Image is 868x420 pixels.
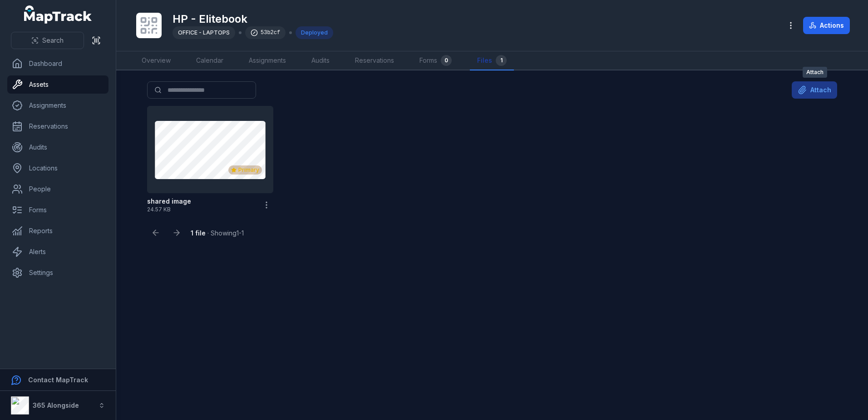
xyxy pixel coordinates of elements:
div: Deployed [296,26,333,39]
a: Forms0 [412,51,459,70]
a: Assignments [7,96,108,115]
a: Files1 [470,51,514,70]
a: Reservations [348,51,401,70]
span: 24.57 KB [147,206,256,213]
a: Overview [134,51,178,70]
a: Calendar [189,51,231,70]
button: Search [11,32,84,49]
a: Assets [7,75,108,94]
h1: HP - Elitebook [173,12,333,26]
a: People [7,180,108,198]
span: OFFICE - LAPTOPS [178,29,230,36]
a: Forms [7,201,108,219]
div: 53b2cf [245,26,286,39]
div: 1 [496,55,507,66]
a: Settings [7,264,108,282]
span: Search [42,36,64,45]
a: Locations [7,159,108,177]
a: Reservations [7,117,108,135]
a: Audits [304,51,337,70]
div: Primary [228,165,262,175]
strong: Contact MapTrack [28,376,88,384]
strong: 1 file [191,229,206,237]
strong: shared image [147,197,191,206]
button: Attach [792,81,837,99]
a: Audits [7,138,108,156]
strong: 365 Alongside [33,401,79,409]
span: Attach [803,67,827,78]
span: · Showing 1 - 1 [191,229,244,237]
div: 0 [441,55,452,66]
a: MapTrack [24,5,92,24]
a: Reports [7,222,108,240]
button: Actions [803,17,850,34]
a: Assignments [242,51,293,70]
a: Alerts [7,243,108,261]
a: Dashboard [7,55,108,73]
